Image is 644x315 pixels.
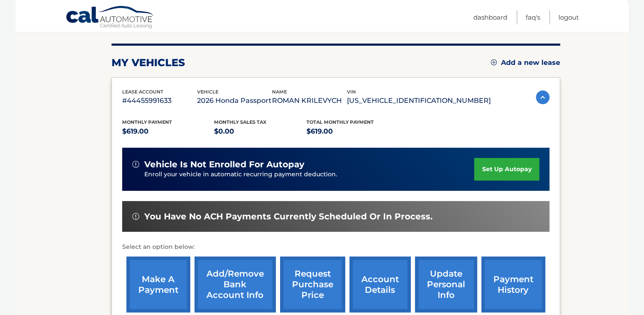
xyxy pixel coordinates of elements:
a: request purchase price [280,257,345,312]
p: #44455991633 [122,95,197,107]
span: Monthly sales Tax [214,119,266,125]
a: FAQ's [526,10,540,24]
p: Enroll your vehicle in automatic recurring payment deduction. [144,170,475,179]
a: payment history [481,257,545,312]
span: name [272,89,287,95]
a: set up autopay [474,158,539,181]
span: Monthly Payment [122,119,172,125]
p: 2026 Honda Passport [197,95,272,107]
p: $0.00 [214,125,306,137]
img: add.svg [491,59,497,65]
p: ROMAN KRILEVYCH [272,95,347,107]
a: Add/Remove bank account info [195,257,276,312]
a: Logout [558,10,579,24]
span: vehicle is not enrolled for autopay [144,159,304,170]
p: Select an option below: [122,242,550,252]
span: lease account [122,89,163,95]
p: $619.00 [122,125,215,137]
span: vin [347,89,356,95]
span: vehicle [197,89,218,95]
a: update personal info [415,257,477,312]
p: [US_VEHICLE_IDENTIFICATION_NUMBER] [347,95,491,107]
a: Dashboard [473,10,507,24]
img: alert-white.svg [132,161,139,168]
img: accordion-active.svg [536,90,550,104]
img: alert-white.svg [132,213,139,220]
a: make a payment [126,257,190,312]
span: You have no ACH payments currently scheduled or in process. [144,211,432,222]
a: account details [349,257,411,312]
a: Cal Automotive [66,6,155,30]
h2: my vehicles [112,56,185,69]
p: $619.00 [306,125,399,137]
a: Add a new lease [491,58,560,67]
span: Total Monthly Payment [306,119,374,125]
